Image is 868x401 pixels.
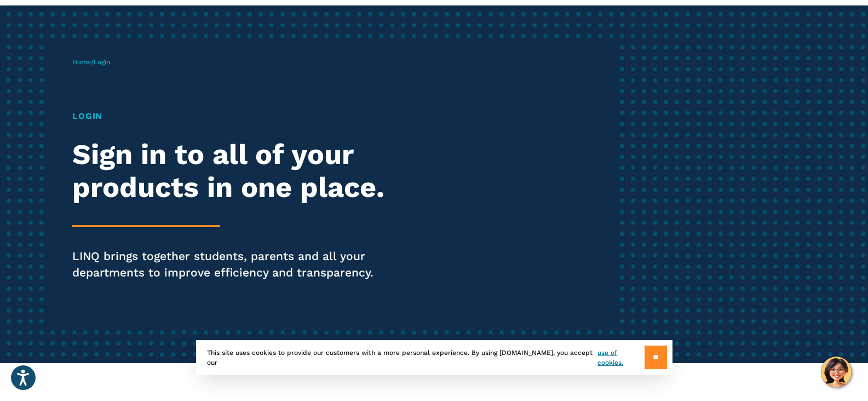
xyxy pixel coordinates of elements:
[72,248,407,281] p: LINQ brings together students, parents and all your departments to improve efficiency and transpa...
[72,58,110,66] span: /
[196,340,672,375] div: This site uses cookies to provide our customers with a more personal experience. By using [DOMAIN...
[821,357,852,387] button: Hello, have a question? Let’s chat.
[72,58,91,66] a: Home
[72,138,407,204] h2: Sign in to all of your products in one place.
[94,58,110,66] span: Login
[597,348,644,368] a: use of cookies.
[72,110,407,123] h1: Login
